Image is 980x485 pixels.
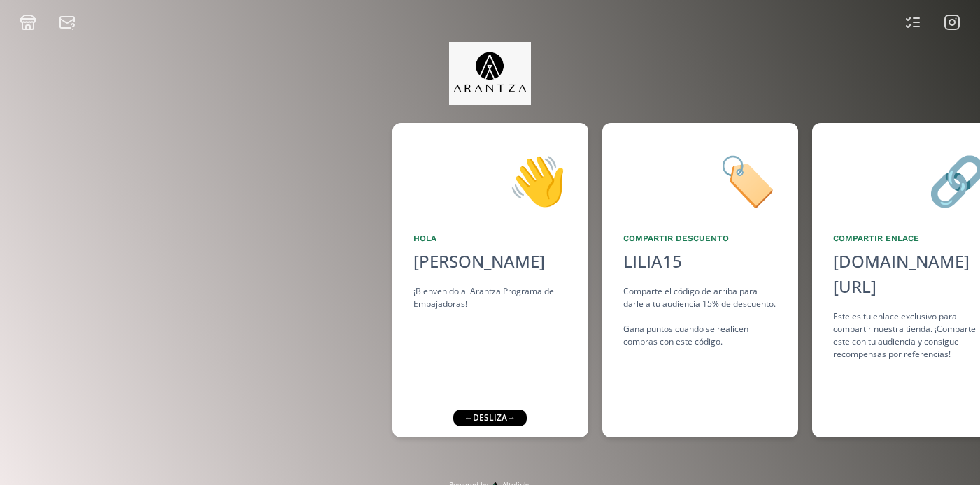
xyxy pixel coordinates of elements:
[623,144,777,215] div: 🏷️
[623,232,777,245] div: Compartir Descuento
[413,232,567,245] div: Hola
[413,285,567,310] div: ¡Bienvenido al Arantza Programa de Embajadoras!
[623,249,682,274] div: LILIA15
[413,249,567,274] div: [PERSON_NAME]
[623,285,777,348] div: Comparte el código de arriba para darle a tu audiencia 15% de descuento. Gana puntos cuando se re...
[453,410,527,426] div: ← desliza →
[449,42,531,105] img: jpq5Bx5xx2a5
[413,144,567,215] div: 👋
